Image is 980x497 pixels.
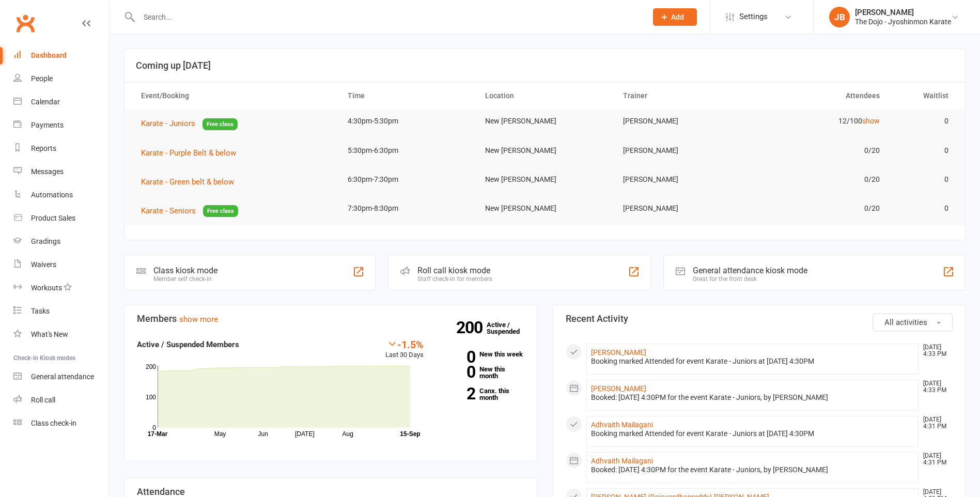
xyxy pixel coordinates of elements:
[855,8,951,17] div: [PERSON_NAME]
[566,314,953,324] h3: Recent Activity
[136,10,640,24] input: Search...
[918,416,952,430] time: [DATE] 4:31 PM
[614,109,751,133] td: [PERSON_NAME]
[751,167,889,192] td: 0/20
[13,323,109,346] a: What's New
[136,60,954,71] h3: Coming up [DATE]
[385,338,424,350] div: -1.5%
[13,160,109,183] a: Messages
[889,109,958,133] td: 0
[751,109,889,133] td: 12/100
[591,421,653,429] a: Adhvaith Mailagani
[476,196,613,221] td: New [PERSON_NAME]
[739,5,768,28] span: Settings
[31,121,64,129] div: Payments
[884,318,927,327] span: All activities
[751,83,889,109] th: Attendees
[693,266,807,275] div: General attendance kiosk mode
[439,349,475,365] strong: 0
[918,344,952,358] time: [DATE] 4:33 PM
[203,205,238,217] span: Free class
[338,138,476,163] td: 5:30pm-6:30pm
[456,320,487,335] strong: 200
[439,366,524,379] a: 0New this month
[653,8,697,26] button: Add
[13,90,109,114] a: Calendar
[141,177,234,187] span: Karate - Green belt & below
[591,465,914,474] div: Booked: [DATE] 4:30PM for the event Karate - Juniors, by [PERSON_NAME]
[31,167,64,176] div: Messages
[31,74,53,83] div: People
[141,148,236,158] span: Karate - Purple Belt & below
[31,214,75,222] div: Product Sales
[439,351,524,358] a: 0New this week
[31,237,60,245] div: Gradings
[614,167,751,192] td: [PERSON_NAME]
[338,109,476,133] td: 4:30pm-5:30pm
[31,98,60,106] div: Calendar
[338,167,476,192] td: 6:30pm-7:30pm
[889,138,958,163] td: 0
[13,230,109,253] a: Gradings
[31,284,62,292] div: Workouts
[476,138,613,163] td: New [PERSON_NAME]
[13,183,109,207] a: Automations
[918,380,952,394] time: [DATE] 4:33 PM
[487,314,532,343] a: 200Active / Suspended
[141,206,196,215] span: Karate - Seniors
[141,176,241,188] button: Karate - Green belt & below
[13,44,109,67] a: Dashboard
[439,364,475,380] strong: 0
[141,147,243,159] button: Karate - Purple Belt & below
[13,300,109,323] a: Tasks
[13,67,109,90] a: People
[179,315,218,324] a: show more
[751,196,889,221] td: 0/20
[13,276,109,300] a: Workouts
[338,83,476,109] th: Time
[31,51,67,59] div: Dashboard
[417,266,492,275] div: Roll call kiosk mode
[13,137,109,160] a: Reports
[31,396,55,404] div: Roll call
[476,167,613,192] td: New [PERSON_NAME]
[153,275,217,283] div: Member self check-in
[137,487,524,497] h3: Attendance
[671,13,684,21] span: Add
[141,119,195,128] span: Karate - Juniors
[13,412,109,435] a: Class kiosk mode
[141,205,238,218] button: Karate - SeniorsFree class
[137,340,239,349] strong: Active / Suspended Members
[873,314,953,331] button: All activities
[439,386,475,401] strong: 2
[889,167,958,192] td: 0
[829,7,850,27] div: JB
[385,338,424,361] div: Last 30 Days
[31,307,50,315] div: Tasks
[855,17,951,26] div: The Dojo - Jyoshinmon Karate
[31,372,94,381] div: General attendance
[614,196,751,221] td: [PERSON_NAME]
[439,387,524,401] a: 2Canx. this month
[137,314,524,324] h3: Members
[13,114,109,137] a: Payments
[203,118,238,130] span: Free class
[889,196,958,221] td: 0
[476,83,613,109] th: Location
[31,330,68,338] div: What's New
[31,260,56,269] div: Waivers
[31,191,73,199] div: Automations
[591,384,646,393] a: [PERSON_NAME]
[862,117,880,125] a: show
[476,109,613,133] td: New [PERSON_NAME]
[591,348,646,356] a: [PERSON_NAME]
[889,83,958,109] th: Waitlist
[12,10,38,36] a: Clubworx
[141,117,238,130] button: Karate - JuniorsFree class
[693,275,807,283] div: Great for the front desk
[31,419,76,427] div: Class check-in
[13,253,109,276] a: Waivers
[153,266,217,275] div: Class kiosk mode
[13,207,109,230] a: Product Sales
[338,196,476,221] td: 7:30pm-8:30pm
